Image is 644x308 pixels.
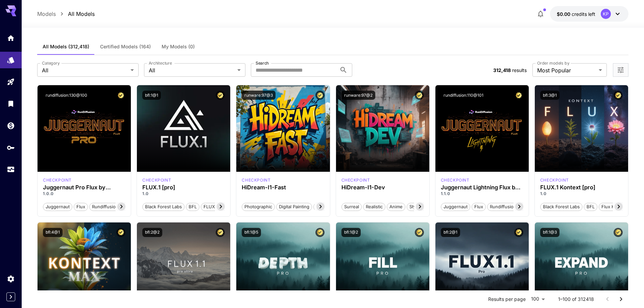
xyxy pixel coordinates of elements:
p: 1–100 of 312418 [558,296,594,303]
label: Order models by [537,60,569,66]
button: bfl:4@1 [43,228,63,237]
button: Certified Model – Vetted for best performance and includes a commercial license. [614,228,623,237]
button: BFL [584,202,597,211]
span: Black Forest Labs [143,204,184,210]
div: Usage [7,165,15,174]
span: All [42,66,128,74]
button: bfl:1@5 [242,228,261,237]
p: checkpoint [341,177,370,183]
button: juggernaut [43,202,72,211]
label: Architecture [149,60,172,66]
p: checkpoint [242,177,270,183]
button: Expand sidebar [6,292,15,301]
span: results [512,67,527,73]
div: fluxpro [142,177,171,183]
button: Certified Model – Vetted for best performance and includes a commercial license. [415,228,424,237]
button: bfl:1@2 [341,228,361,237]
button: Anime [387,202,405,211]
div: FLUX.1 D [43,177,72,183]
div: Library [7,99,15,108]
button: Realistic [363,202,385,211]
div: Settings [7,275,15,283]
p: 1.0 [540,191,623,197]
span: rundiffusion [90,204,121,210]
button: Flux Kontext [599,202,630,211]
button: Black Forest Labs [142,202,185,211]
button: Certified Model – Vetted for best performance and includes a commercial license. [514,228,523,237]
button: Photographic [242,202,275,211]
p: checkpoint [142,177,171,183]
span: Realistic [363,204,385,210]
div: API Keys [7,143,15,152]
div: FLUX.1 Kontext [pro] [540,177,569,183]
span: My Models (0) [162,44,195,50]
div: Home [7,34,15,42]
button: Open more filters [617,66,625,74]
button: juggernaut [441,202,470,211]
p: Results per page [488,296,526,303]
button: Surreal [341,202,362,211]
button: Stylized [407,202,428,211]
h3: Juggernaut Pro Flux by RunDiffusion [43,184,125,191]
button: Certified Model – Vetted for best performance and includes a commercial license. [216,91,225,100]
p: 1.1.0 [441,191,523,197]
a: Models [37,10,56,18]
span: Surreal [342,204,361,210]
button: Certified Model – Vetted for best performance and includes a commercial license. [415,91,424,100]
h3: FLUX.1 [pro] [142,184,225,191]
span: juggernaut [43,204,72,210]
span: flux [472,204,485,210]
button: Certified Model – Vetted for best performance and includes a commercial license. [116,228,125,237]
div: HiDream-I1-Dev [341,184,424,191]
button: Certified Model – Vetted for best performance and includes a commercial license. [315,228,325,237]
button: Go to next page [614,292,628,306]
span: FLUX.1 [pro] [201,204,232,210]
button: rundiffusion [89,202,121,211]
span: BFL [186,204,199,210]
span: BFL [584,204,597,210]
h3: Juggernaut Lightning Flux by RunDiffusion [441,184,523,191]
span: Cinematic [314,204,339,210]
div: FLUX.1 Kontext [pro] [540,184,623,191]
span: Digital Painting [277,204,312,210]
button: Certified Model – Vetted for best performance and includes a commercial license. [514,91,523,100]
span: Black Forest Labs [541,204,582,210]
span: rundiffusion [487,204,519,210]
span: Certified Models (164) [100,44,151,50]
span: All [149,66,235,74]
label: Category [42,60,60,66]
button: Certified Model – Vetted for best performance and includes a commercial license. [315,91,325,100]
button: rundiffusion [487,202,519,211]
label: Search [256,60,269,66]
button: runware:97@3 [242,91,276,100]
div: Wallet [7,121,15,130]
h3: HiDream-I1-Fast [242,184,324,191]
button: bfl:1@1 [142,91,161,100]
span: Most Popular [537,66,596,74]
span: credits left [572,11,595,17]
button: bfl:1@3 [540,228,559,237]
div: 100 [528,294,547,304]
button: $0.00KP [550,6,628,22]
button: Certified Model – Vetted for best performance and includes a commercial license. [614,91,623,100]
p: checkpoint [441,177,470,183]
div: Playground [7,78,15,86]
button: flux [74,202,88,211]
a: All Models [68,10,95,18]
p: 1.0.0 [43,191,125,197]
div: KP [601,9,611,19]
p: checkpoint [540,177,569,183]
span: flux [74,204,88,210]
button: Digital Painting [276,202,312,211]
p: checkpoint [43,177,72,183]
button: bfl:3@1 [540,91,559,100]
button: runware:97@2 [341,91,375,100]
button: Black Forest Labs [540,202,582,211]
